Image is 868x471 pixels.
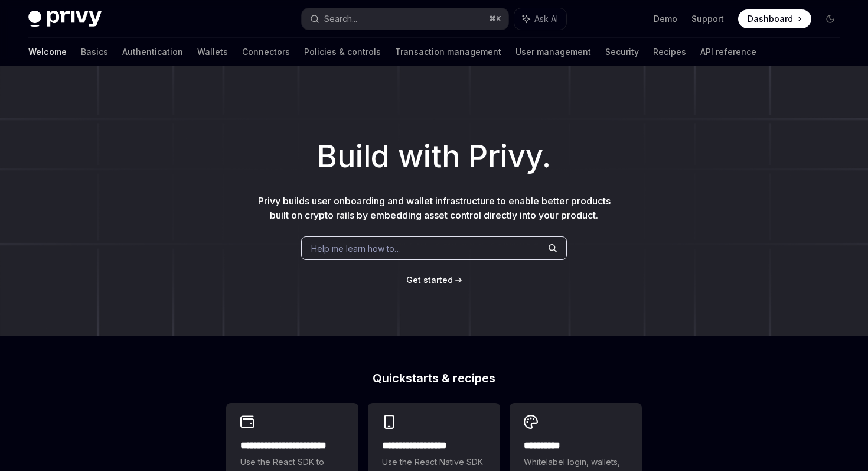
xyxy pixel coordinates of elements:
a: API reference [700,38,756,66]
h2: Quickstarts & recipes [226,372,642,384]
div: Search... [324,12,357,26]
img: dark logo [28,11,102,27]
a: Welcome [28,38,67,66]
span: Help me learn how to… [311,242,401,255]
button: Search...⌘K [302,8,508,30]
span: Dashboard [748,13,793,25]
h1: Build with Privy. [19,134,849,180]
button: Ask AI [514,8,566,30]
a: Get started [406,274,453,286]
a: Basics [81,38,108,66]
span: Get started [406,275,453,285]
a: Demo [654,13,677,25]
a: Authentication [122,38,183,66]
span: Privy builds user onboarding and wallet infrastructure to enable better products built on crypto ... [258,195,611,221]
a: Security [605,38,639,66]
a: Recipes [653,38,686,66]
span: Ask AI [534,13,558,25]
a: Dashboard [738,9,811,28]
button: Toggle dark mode [821,9,840,28]
a: Support [691,13,724,25]
span: ⌘ K [489,14,501,24]
a: Wallets [197,38,228,66]
a: Policies & controls [304,38,381,66]
a: Transaction management [395,38,501,66]
a: Connectors [242,38,290,66]
a: User management [515,38,591,66]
